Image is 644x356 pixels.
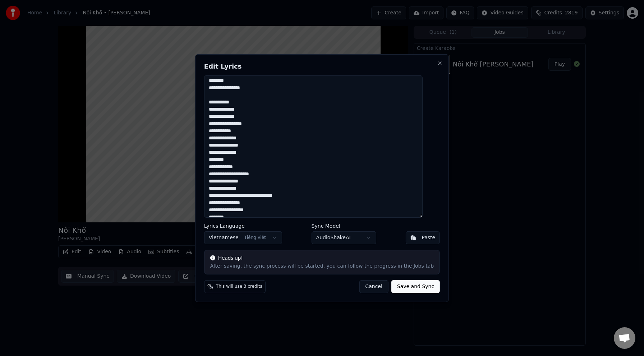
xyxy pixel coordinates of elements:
label: Sync Model [312,223,376,228]
div: Paste [422,234,435,241]
button: Cancel [359,280,388,293]
span: This will use 3 credits [216,284,262,290]
h2: Edit Lyrics [204,63,440,69]
div: Heads up! [210,255,434,262]
label: Lyrics Language [204,223,282,228]
button: Paste [405,231,440,244]
button: Save and Sync [391,280,440,293]
div: After saving, the sync process will be started, you can follow the progress in the Jobs tab [210,263,434,270]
